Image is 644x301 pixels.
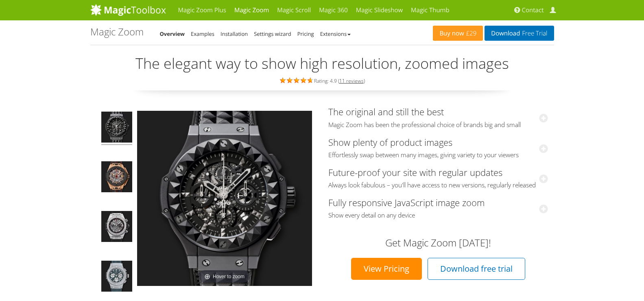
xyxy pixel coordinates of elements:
[220,30,248,37] a: Installation
[90,76,554,85] div: Rating: 4.9 ( )
[428,258,525,280] a: Download free trial
[100,160,133,196] a: Big Bang Ferrari King Gold Carbon
[254,30,291,37] a: Settings wizard
[522,6,544,14] span: Contact
[328,181,548,189] span: Always look fabulous – you'll have access to new versions, regularly released
[328,166,548,189] a: Future-proof your site with regular updatesAlways look fabulous – you'll have access to new versi...
[191,30,214,37] a: Examples
[90,26,144,37] h1: Magic Zoom
[328,136,548,159] a: Show plenty of product imagesEffortlessly swap between many images, giving variety to your viewers
[351,258,422,280] a: View Pricing
[101,112,132,145] img: Big Bang Depeche Mode - Magic Zoom Demo
[328,196,548,220] a: Fully responsive JavaScript image zoomShow every detail on any device
[433,26,483,41] a: Buy now£29
[90,4,166,16] img: MagicToolbox.com - Image tools for your website
[328,121,548,129] span: Magic Zoom has been the professional choice of brands big and small
[520,30,547,37] span: Free Trial
[137,111,312,286] a: Hover to zoom
[101,211,132,244] img: Big Bang Unico Titanium - Magic Zoom Demo
[328,151,548,159] span: Effortlessly swap between many images, giving variety to your viewers
[320,30,351,37] a: Extensions
[339,77,364,84] a: 11 reviews
[90,55,554,72] h2: The elegant way to show high resolution, zoomed images
[464,30,477,37] span: £29
[328,211,548,220] span: Show every detail on any device
[485,26,554,41] a: DownloadFree Trial
[101,261,132,294] img: Big Bang Jeans - Magic Zoom Demo
[160,30,185,37] a: Overview
[100,111,133,146] a: Big Bang Depeche Mode
[328,105,548,129] a: The original and still the bestMagic Zoom has been the professional choice of brands big and small
[297,30,314,37] a: Pricing
[100,210,133,245] a: Big Bang Unico Titanium
[101,161,132,195] img: Big Bang Ferrari King Gold Carbon
[336,237,540,248] h3: Get Magic Zoom [DATE]!
[100,260,133,295] a: Big Bang Jeans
